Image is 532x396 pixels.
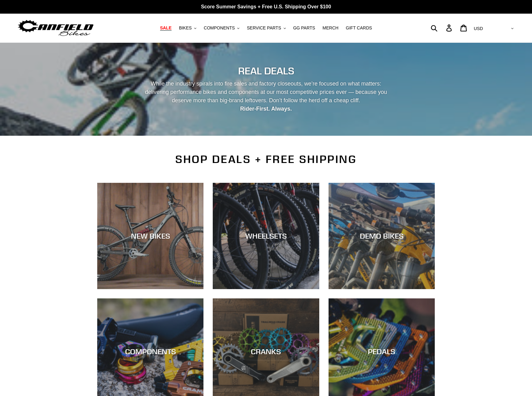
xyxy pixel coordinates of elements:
a: GIFT CARDS [343,24,375,32]
span: GIFT CARDS [346,25,372,31]
button: COMPONENTS [201,24,242,32]
input: Search [434,21,450,35]
strong: Rider-First. Always. [240,106,292,112]
a: GG PARTS [290,24,318,32]
h2: REAL DEALS [97,65,435,77]
a: NEW BIKES [97,183,203,289]
span: GG PARTS [293,25,315,31]
div: NEW BIKES [97,231,203,240]
a: MERCH [320,24,342,32]
span: COMPONENTS [204,25,235,31]
a: DEMO BIKES [329,183,435,289]
span: BIKES [179,25,192,31]
div: PEDALS [329,347,435,356]
div: COMPONENTS [97,347,203,356]
button: BIKES [176,24,199,32]
button: SERVICE PARTS [244,24,289,32]
span: SERVICE PARTS [247,25,281,31]
span: MERCH [323,25,338,31]
div: DEMO BIKES [329,231,435,240]
a: SALE [157,24,175,32]
p: While the industry spirals into fire sales and factory closeouts, we’re focused on what matters: ... [139,80,393,113]
img: Canfield Bikes [17,18,94,38]
h2: SHOP DEALS + FREE SHIPPING [97,153,435,166]
div: WHEELSETS [213,231,319,240]
span: SALE [160,25,172,31]
a: WHEELSETS [213,183,319,289]
div: CRANKS [213,347,319,356]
